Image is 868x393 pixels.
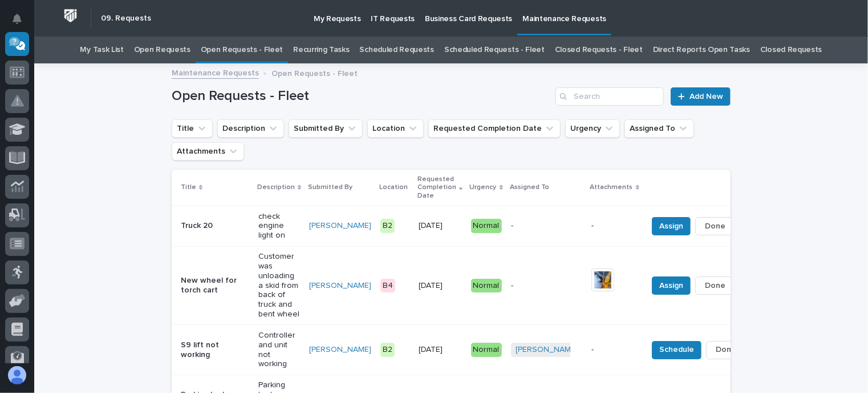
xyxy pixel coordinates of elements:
span: Done [716,343,736,356]
a: [PERSON_NAME] [516,345,578,355]
span: Add New [689,93,723,101]
img: Workspace Logo [60,5,81,26]
p: Attachments [590,181,633,194]
p: - [511,281,582,291]
button: Done [695,217,735,235]
a: Recurring Tasks [293,37,349,63]
a: [PERSON_NAME] [309,281,371,291]
p: Open Requests - Fleet [271,66,358,79]
button: Urgency [565,119,620,138]
div: B2 [380,219,395,233]
div: Normal [471,279,502,293]
button: Title [172,119,213,138]
a: Scheduled Requests - Fleet [444,37,545,63]
tr: S9 lift not workingController and unit not working[PERSON_NAME] B2[DATE]Normal[PERSON_NAME] -Sche... [172,325,785,375]
input: Search [555,87,664,106]
p: Assigned To [510,181,550,194]
a: [PERSON_NAME] [309,221,371,231]
span: Done [705,219,725,233]
h1: Open Requests - Fleet [172,88,551,105]
div: Normal [471,219,502,233]
p: Location [379,181,408,194]
button: Schedule [652,341,701,359]
div: Normal [471,343,502,357]
span: Schedule [659,343,694,356]
span: Assign [659,219,683,233]
a: Maintenance Requests [172,66,259,79]
div: Notifications [14,14,29,32]
button: Done [695,276,735,295]
span: Assign [659,279,683,292]
button: Attachments [172,142,244,161]
button: users-avatar [5,363,29,387]
button: Submitted By [289,119,363,138]
p: Requested Completion Date [417,173,456,202]
p: check engine light on [258,212,300,240]
div: B4 [380,279,395,293]
p: [DATE] [419,221,461,231]
p: Submitted By [308,181,352,194]
tr: New wheel for torch cartCustomer was unloading a skid from back of truck and bent wheel[PERSON_NA... [172,246,785,325]
a: [PERSON_NAME] [309,345,371,355]
button: Requested Completion Date [428,119,561,138]
span: Done [705,279,725,292]
p: [DATE] [419,345,461,355]
button: Assign [652,217,691,235]
button: Done [706,341,746,359]
p: - [591,345,638,355]
p: Customer was unloading a skid from back of truck and bent wheel [258,252,300,319]
a: Closed Requests [760,37,822,63]
p: Title [181,181,196,194]
p: Urgency [470,181,497,194]
button: Notifications [5,7,29,31]
h2: 09. Requests [101,14,151,23]
tr: Truck 20check engine light on[PERSON_NAME] B2[DATE]Normal--AssignDone [172,206,785,246]
p: Description [257,181,295,194]
button: Description [217,119,284,138]
button: Location [367,119,424,138]
button: Assigned To [624,119,694,138]
p: Controller and unit not working [258,331,300,369]
a: Closed Requests - Fleet [555,37,643,63]
p: Truck 20 [181,221,249,231]
a: Scheduled Requests [360,37,434,63]
p: - [591,221,638,231]
p: S9 lift not working [181,340,249,360]
a: Open Requests - Fleet [201,37,283,63]
a: Open Requests [134,37,190,63]
a: My Task List [80,37,124,63]
p: New wheel for torch cart [181,276,249,295]
p: [DATE] [419,281,461,291]
a: Add New [671,87,731,106]
p: - [511,221,582,231]
div: B2 [380,343,395,357]
button: Assign [652,276,691,295]
a: Direct Reports Open Tasks [653,37,750,63]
